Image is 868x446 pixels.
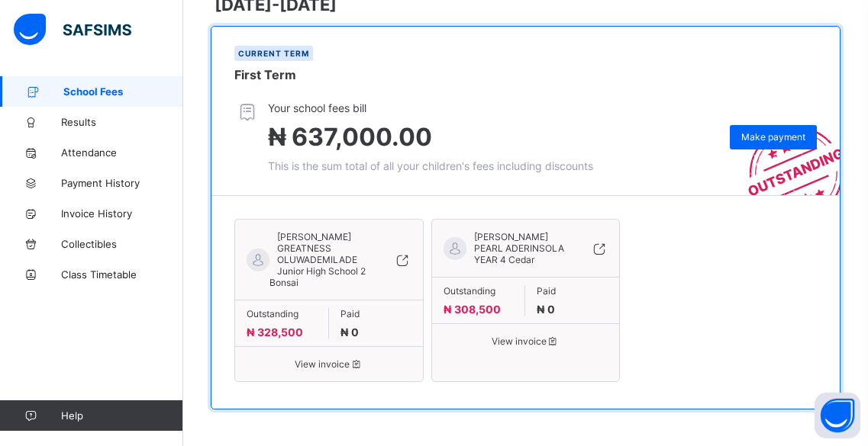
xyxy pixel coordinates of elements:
[340,308,411,319] span: Paid
[247,308,317,319] span: Outstanding
[234,67,296,82] span: First Term
[537,285,608,297] span: Paid
[269,265,366,288] span: Junior High School 2 Bonsai
[444,335,608,347] span: View invoice
[815,393,860,438] button: Open asap
[238,49,309,58] span: Current term
[729,108,840,195] img: outstanding-stamp.3c148f88c3ebafa6da95868fa43343a1.svg
[61,238,183,250] span: Collectibles
[474,231,576,254] span: [PERSON_NAME] PEARL ADERINSOLA
[444,303,501,316] span: ₦ 308,500
[268,159,593,172] span: This is the sum total of all your children's fees including discounts
[61,207,183,220] span: Invoice History
[741,131,805,143] span: Make payment
[61,177,183,189] span: Payment History
[474,254,534,265] span: YEAR 4 Cedar
[14,14,131,46] img: safsims
[268,122,432,152] span: ₦ 637,000.00
[268,101,593,114] span: Your school fees bill
[247,326,303,339] span: ₦ 328,500
[61,116,183,128] span: Results
[247,358,411,370] span: View invoice
[61,146,183,159] span: Attendance
[277,231,379,265] span: [PERSON_NAME] GREATNESS OLUWADEMILADE
[537,303,555,316] span: ₦ 0
[340,326,359,339] span: ₦ 0
[61,268,183,281] span: Class Timetable
[444,285,514,297] span: Outstanding
[63,85,183,98] span: School Fees
[61,409,182,422] span: Help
